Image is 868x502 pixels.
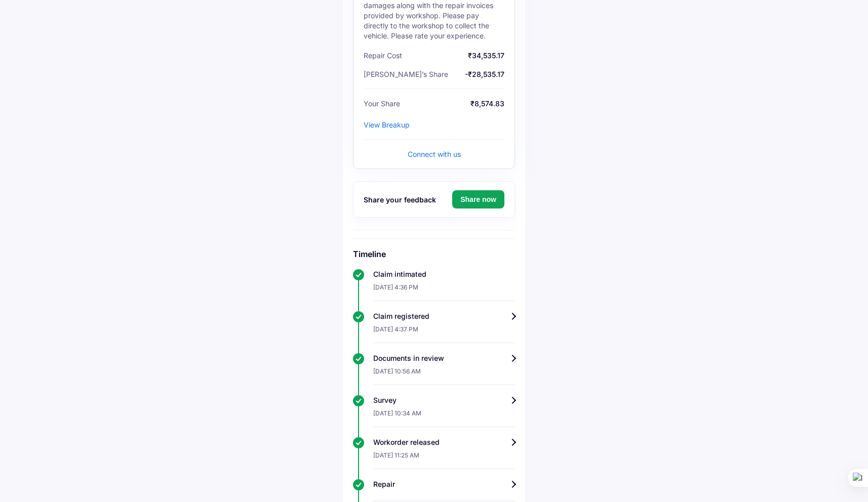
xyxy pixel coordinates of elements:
[452,190,504,208] button: Share now
[364,195,436,204] span: Share your feedback
[364,99,400,108] span: Your Share
[373,279,515,301] div: [DATE] 4:36 PM
[373,321,515,343] div: [DATE] 4:37 PM
[364,70,448,78] span: [PERSON_NAME]’s Share
[408,150,461,158] div: Connect with us
[405,51,504,60] span: ₹34,535.17
[373,447,515,469] div: [DATE] 11:25 AM
[373,269,515,279] div: Claim intimated
[373,479,515,489] div: Repair
[373,311,515,321] div: Claim registered
[373,395,515,405] div: Survey
[373,437,515,447] div: Workorder released
[364,120,410,129] div: View Breakup
[364,51,402,60] span: Repair Cost
[353,249,515,259] h6: Timeline
[403,99,504,108] span: ₹8,574.83
[451,70,504,78] span: -₹28,535.17
[373,405,515,427] div: [DATE] 10:34 AM
[373,363,515,385] div: [DATE] 10:56 AM
[373,353,515,363] div: Documents in review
